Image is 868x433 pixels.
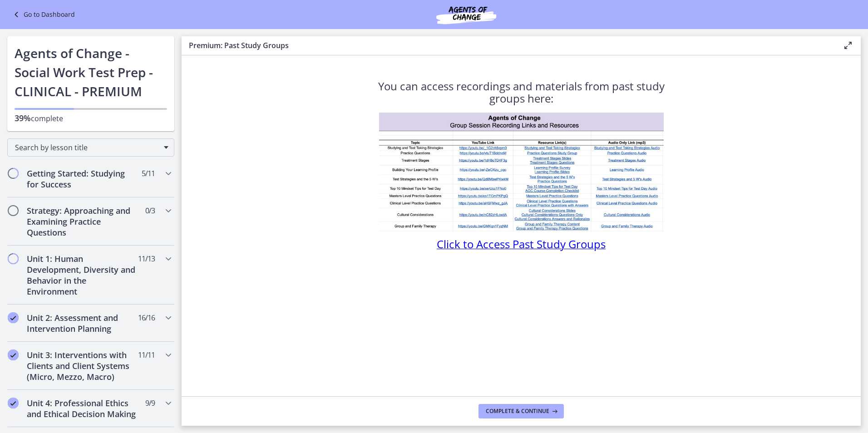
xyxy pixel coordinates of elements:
[378,79,665,106] span: You can access recordings and materials from past study groups here:
[8,398,19,408] i: Completed
[15,113,167,124] p: complete
[379,113,664,231] img: 1734296182395.jpeg
[8,312,19,323] i: Completed
[27,253,138,297] h2: Unit 1: Human Development, Diversity and Behavior in the Environment
[7,138,174,157] div: Search by lesson title
[15,113,31,123] span: 39%
[142,168,155,179] span: 5 / 11
[8,349,19,360] i: Completed
[27,349,138,382] h2: Unit 3: Interventions with Clients and Client Systems (Micro, Mezzo, Macro)
[138,349,155,360] span: 11 / 11
[27,312,138,334] h2: Unit 2: Assessment and Intervention Planning
[11,9,75,20] a: Go to Dashboard
[437,241,606,251] a: Click to Access Past Study Groups
[138,253,155,264] span: 11 / 13
[486,408,549,415] span: Complete & continue
[27,398,138,419] h2: Unit 4: Professional Ethics and Ethical Decision Making
[145,398,155,408] span: 9 / 9
[412,4,521,25] img: Agents of Change
[15,44,167,101] h1: Agents of Change - Social Work Test Prep - CLINICAL - PREMIUM
[27,205,138,238] h2: Strategy: Approaching and Examining Practice Questions
[437,236,606,251] span: Click to Access Past Study Groups
[189,40,828,51] h3: Premium: Past Study Groups
[478,404,564,418] button: Complete & continue
[138,312,155,323] span: 16 / 16
[15,143,159,153] span: Search by lesson title
[145,205,155,216] span: 0 / 3
[27,168,138,190] h2: Getting Started: Studying for Success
